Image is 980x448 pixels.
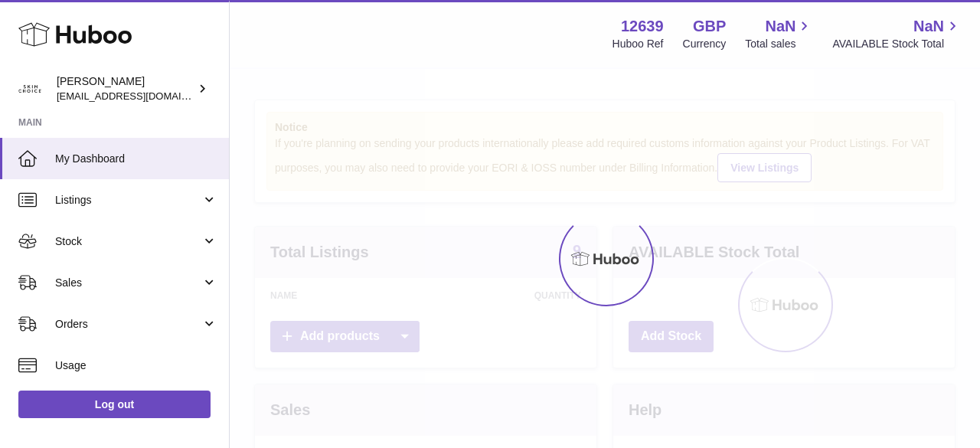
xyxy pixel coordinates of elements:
span: Sales [55,276,201,290]
span: [EMAIL_ADDRESS][DOMAIN_NAME] [57,90,225,102]
a: NaN AVAILABLE Stock Total [832,16,962,51]
span: Orders [55,317,201,332]
div: Currency [683,37,727,51]
span: NaN [913,16,944,37]
span: Listings [55,193,201,208]
span: Total sales [745,37,813,51]
div: [PERSON_NAME] [57,74,194,103]
span: AVAILABLE Stock Total [832,37,962,51]
strong: GBP [693,16,726,37]
span: My Dashboard [55,152,217,166]
span: Usage [55,358,217,373]
div: Huboo Ref [612,37,664,51]
strong: 12639 [621,16,664,37]
span: NaN [765,16,795,37]
img: internalAdmin-12639@internal.huboo.com [18,77,41,100]
a: NaN Total sales [745,16,813,51]
a: Log out [18,391,211,418]
span: Stock [55,234,201,249]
